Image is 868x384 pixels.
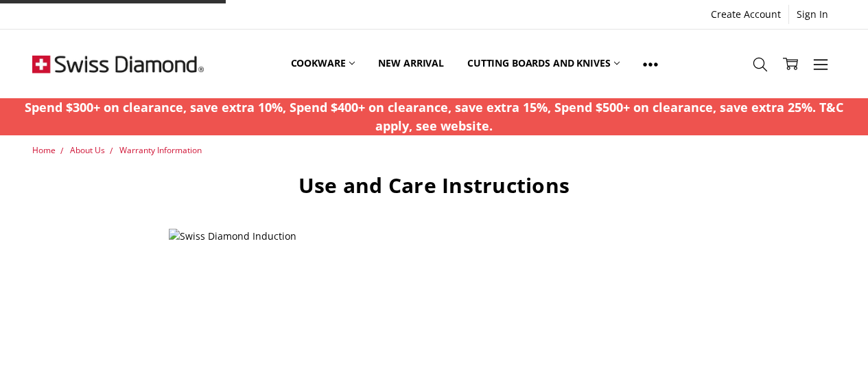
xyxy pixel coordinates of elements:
h1: Use and Care Instructions [169,172,699,199]
a: Cookware [279,33,367,94]
a: Show All [631,33,670,95]
img: Free Shipping On Every Order [32,30,204,98]
a: Warranty Information [119,144,202,156]
a: Sign In [789,5,836,24]
a: About Us [70,144,105,156]
a: New arrival [366,33,455,94]
a: Create Account [703,5,788,24]
a: Home [32,144,56,156]
p: Spend $300+ on clearance, save extra 10%, Spend $400+ on clearance, save extra 15%, Spend $500+ o... [8,98,861,135]
a: Cutting boards and knives [456,33,632,94]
